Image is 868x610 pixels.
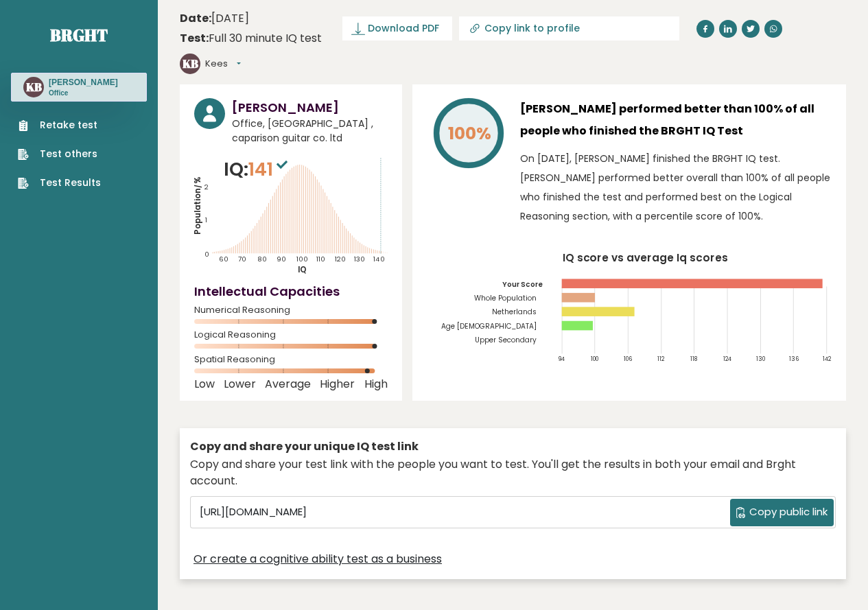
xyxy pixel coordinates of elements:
[224,382,256,387] span: Lower
[364,382,388,387] span: High
[591,355,598,364] tspan: 100
[205,215,207,224] tspan: 1
[238,255,246,263] tspan: 70
[368,21,439,36] span: Download PDF
[232,117,388,145] span: Office, [GEOGRAPHIC_DATA] , caparison guitar co. ltd
[298,264,307,275] tspan: IQ
[190,456,836,489] div: Copy and share your test link with the people you want to test. You'll get the results in both yo...
[204,183,209,191] tspan: 2
[183,56,198,71] text: KB
[475,335,537,345] tspan: Upper Secondary
[49,77,118,88] h3: [PERSON_NAME]
[193,551,442,567] a: Or create a cognitive ability test as a business
[823,355,832,364] tspan: 142
[558,355,565,364] tspan: 94
[342,16,452,40] a: Download PDF
[492,307,537,317] tspan: Netherlands
[194,307,388,313] span: Numerical Reasoning
[180,10,211,26] b: Date:
[50,24,108,46] a: Brght
[194,357,388,362] span: Spatial Reasoning
[205,57,241,71] button: Kees
[316,255,325,263] tspan: 110
[730,499,834,526] button: Copy public link
[18,176,101,190] a: Test Results
[194,382,215,387] span: Low
[49,89,118,98] p: Office
[18,118,101,132] a: Retake test
[18,147,101,161] a: Test others
[756,355,765,364] tspan: 130
[354,255,365,263] tspan: 130
[219,255,228,263] tspan: 60
[277,255,286,263] tspan: 90
[296,255,307,263] tspan: 100
[26,79,42,95] text: KB
[192,176,203,235] tspan: Population/%
[180,30,322,47] div: Full 30 minute IQ test
[248,156,291,182] span: 141
[520,149,832,226] p: On [DATE], [PERSON_NAME] finished the BRGHT IQ test. [PERSON_NAME] performed better overall than ...
[194,332,388,338] span: Logical Reasoning
[224,156,291,183] p: IQ:
[441,321,537,331] tspan: Age [DEMOGRAPHIC_DATA]
[335,255,346,263] tspan: 120
[180,10,249,27] time: [DATE]
[448,121,491,145] tspan: 100%
[474,293,537,303] tspan: Whole Population
[502,279,543,290] tspan: Your Score
[180,30,209,46] b: Test:
[789,355,799,364] tspan: 136
[690,355,697,364] tspan: 118
[204,250,209,259] tspan: 0
[373,255,384,263] tspan: 140
[232,98,388,117] h3: [PERSON_NAME]
[265,382,311,387] span: Average
[657,355,664,364] tspan: 112
[749,504,828,520] span: Copy public link
[723,355,731,364] tspan: 124
[562,250,728,265] tspan: IQ score vs average Iq scores
[320,382,355,387] span: Higher
[190,438,836,455] div: Copy and share your unique IQ test link
[520,98,832,142] h3: [PERSON_NAME] performed better than 100% of all people who finished the BRGHT IQ Test
[257,255,267,263] tspan: 80
[194,282,388,301] h4: Intellectual Capacities
[624,355,632,364] tspan: 106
